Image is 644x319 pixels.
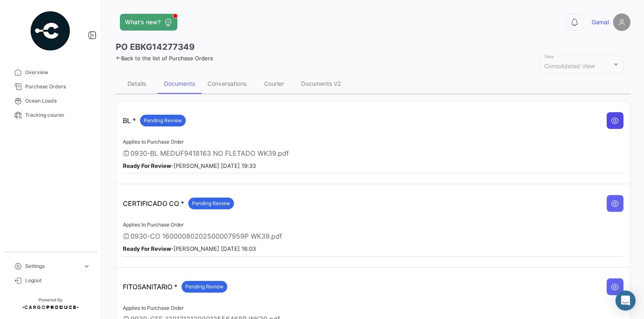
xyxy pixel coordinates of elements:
[615,291,636,311] div: Abrir Intercom Messenger
[123,139,184,145] span: Applies to Purchase Order
[208,80,247,87] div: Conversations
[25,277,91,284] span: Logout
[123,221,184,228] span: Applies to Purchase Order
[192,200,230,207] span: Pending Review
[164,80,195,87] div: Documents
[613,13,631,31] img: placeholder-user.png
[7,80,94,94] a: Purchase Orders
[29,10,71,52] img: powered-by.png
[264,80,284,87] div: Courier
[123,245,171,252] b: Ready For Review
[123,198,234,209] p: CERTIFICADO CO *
[301,80,341,87] div: Documents V2
[123,162,171,169] b: Ready For Review
[7,94,94,108] a: Ocean Loads
[25,83,91,90] span: Purchase Orders
[25,97,91,105] span: Ocean Loads
[123,162,256,169] small: - [PERSON_NAME] [DATE] 19:33
[25,69,91,76] span: Overview
[25,111,91,119] span: Tracking courier
[123,281,227,293] p: FITOSANITARIO *
[120,14,177,31] button: What's new?
[130,149,289,157] span: 0930-BL MEDUF9418163 NO FLETADO WK39.pdf
[130,232,282,240] span: 0930-CO 16000080202500007959P WK39.pdf
[116,55,213,62] a: Back to the list of Purchase Orders
[25,262,80,270] span: Settings
[144,117,182,124] span: Pending Review
[592,18,609,26] span: Gamal
[125,18,161,26] span: What's new?
[83,262,91,270] span: expand_more
[123,245,256,252] small: - [PERSON_NAME] [DATE] 16:03
[544,62,595,69] span: Consolidated View
[123,305,184,311] span: Applies to Purchase Order
[7,108,94,122] a: Tracking courier
[7,65,94,80] a: Overview
[185,283,223,291] span: Pending Review
[127,80,146,87] div: Details
[116,41,195,53] h3: PO EBKG14277349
